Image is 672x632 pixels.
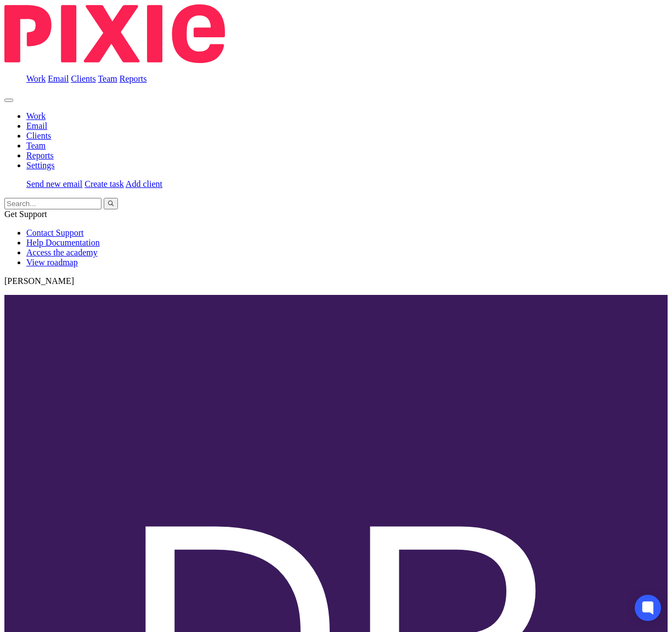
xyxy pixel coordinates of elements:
a: Reports [26,151,54,160]
a: Work [26,74,46,83]
input: Search [4,198,101,209]
p: [PERSON_NAME] [4,276,668,286]
a: Reports [120,74,147,83]
a: Add client [126,179,162,189]
button: Search [104,198,118,209]
a: Team [98,74,117,83]
a: Contact Support [26,228,83,237]
a: View roadmap [26,258,78,267]
a: Help Documentation [26,238,100,247]
a: Clients [26,131,51,140]
a: Send new email [26,179,82,189]
span: Get Support [4,209,47,219]
a: Create task [84,179,124,189]
a: Clients [71,74,95,83]
img: Pixie [4,4,225,63]
a: Settings [26,161,55,170]
a: Email [26,121,47,130]
a: Access the academy [26,248,98,257]
a: Email [48,74,69,83]
a: Work [26,111,46,121]
a: Team [26,141,46,150]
